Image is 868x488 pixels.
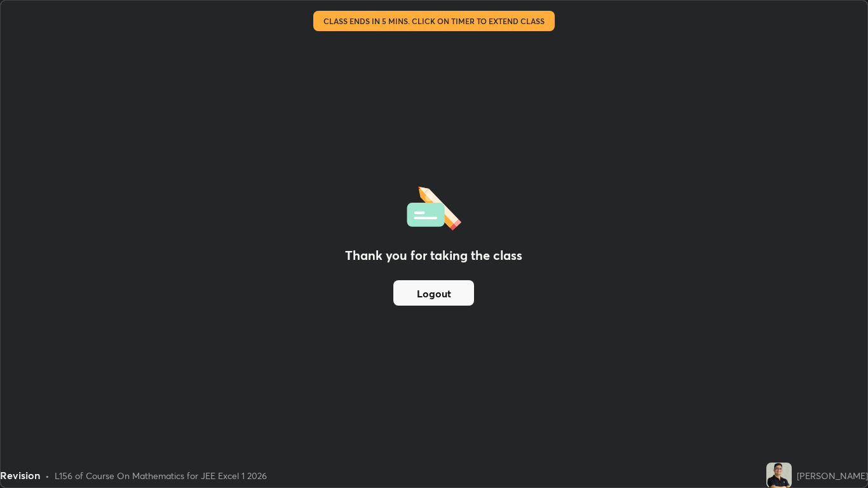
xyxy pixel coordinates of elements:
[797,469,868,482] div: [PERSON_NAME]
[766,463,792,488] img: 80a8f8f514494e9a843945b90b7e7503.jpg
[45,469,50,482] div: •
[407,182,461,231] img: offlineFeedback.1438e8b3.svg
[393,280,474,306] button: Logout
[345,246,522,265] h2: Thank you for taking the class
[55,469,267,482] div: L156 of Course On Mathematics for JEE Excel 1 2026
